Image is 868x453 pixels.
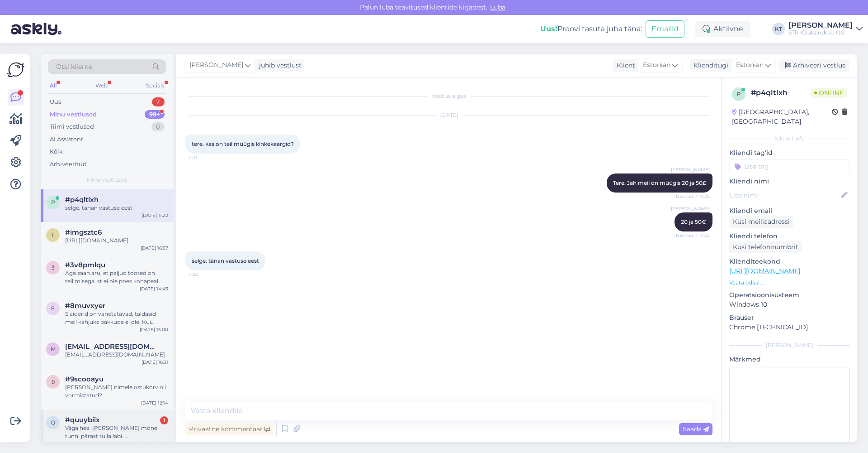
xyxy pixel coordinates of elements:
[736,60,764,70] span: Estonian
[811,88,847,98] span: Online
[145,110,165,119] div: 99+
[51,419,55,426] span: q
[65,416,100,424] span: #quuybiix
[613,179,706,186] span: Tere. Jah meil on müügis 20 ja 50£
[729,341,850,349] div: [PERSON_NAME]
[51,346,56,352] span: m
[729,300,850,309] p: Windows 10
[51,199,55,206] span: p
[613,61,635,70] div: Klient
[729,159,850,173] input: Lisa tag
[192,257,259,264] span: selge. tänan vastuse eest
[52,378,55,385] span: 9
[788,22,863,36] a: [PERSON_NAME]STR Kaubanduse OÜ
[255,61,302,70] div: juhib vestlust
[729,216,793,228] div: Küsi meiliaadressi
[141,245,168,251] div: [DATE] 16:37
[52,231,54,238] span: i
[65,302,105,310] span: #8muvxyer
[65,269,168,285] div: Aga saan aru, et paljud tooted on tellimisega, st ei ole poes kohapeal olemas?
[729,267,800,275] a: [URL][DOMAIN_NAME]
[695,21,750,37] div: Aktiivne
[65,351,168,359] div: [EMAIL_ADDRESS][DOMAIN_NAME]
[751,87,811,98] div: # p4qltlxh
[65,383,168,400] div: [PERSON_NAME] nimele ostukorv oli vormistatud?
[65,196,99,204] span: #p4qltlxh
[94,80,109,92] div: Web
[732,107,832,126] div: [GEOGRAPHIC_DATA], [GEOGRAPHIC_DATA]
[729,177,850,186] p: Kliendi nimi
[646,20,684,38] button: Emailid
[185,423,274,435] div: Privaatne kommentaar
[729,355,850,364] p: Märkmed
[185,111,712,119] div: [DATE]
[729,313,850,323] p: Brauser
[729,257,850,266] p: Klienditeekond
[729,290,850,300] p: Operatsioonisüsteem
[729,279,850,287] p: Vaata edasi ...
[772,23,785,35] div: KT
[729,323,850,332] p: Chrome [TECHNICAL_ID]
[671,166,710,173] span: [PERSON_NAME]
[87,176,127,184] span: Minu vestlused
[140,285,168,292] div: [DATE] 14:43
[50,122,94,131] div: Tiimi vestlused
[152,97,165,106] div: 7
[671,205,710,212] span: [PERSON_NAME]
[729,135,850,143] div: Kliendi info
[50,160,87,169] div: Arhiveeritud
[48,80,58,92] div: All
[65,228,102,236] span: #imgsztc6
[729,241,802,253] div: Küsi telefoninumbrit
[52,264,55,271] span: 3
[50,97,61,106] div: Uus
[65,375,104,383] span: #9scooayu
[730,190,840,200] input: Lisa nimi
[65,342,159,351] span: mixa2006@mail.ru
[188,154,222,161] span: 11:21
[65,204,168,212] div: selge. tänan vastuse eest
[50,135,83,144] div: AI Assistent
[487,3,508,11] span: Luba
[729,148,850,158] p: Kliendi tag'id
[729,206,850,216] p: Kliendi email
[140,440,168,447] div: [DATE] 12:08
[188,271,222,278] span: 11:22
[643,60,670,70] span: Estonian
[65,424,168,440] div: Väga hea. [PERSON_NAME] mõne tunni pärast tulla läbi. [GEOGRAPHIC_DATA]
[189,60,243,70] span: [PERSON_NAME]
[185,92,712,100] div: Vestlus algas
[681,218,706,225] span: 20 ja 50€
[160,416,168,424] div: 1
[192,140,294,147] span: tere. kas on teil müügis kinkekaargid?
[142,359,168,366] div: [DATE] 16:31
[788,29,853,36] div: STR Kaubanduse OÜ
[50,110,97,119] div: Minu vestlused
[141,400,168,406] div: [DATE] 12:14
[676,193,710,200] span: Nähtud ✓ 11:22
[50,147,63,156] div: Kõik
[683,425,709,433] span: Saada
[56,62,92,72] span: Otsi kliente
[65,310,168,326] div: Slaiderid on vahetatavad, taldasid meil kahjuks pakkuda ei ole. Kui slaideri kinnitused [PERSON_N...
[779,59,849,72] div: Arhiveeri vestlus
[729,231,850,241] p: Kliendi telefon
[151,122,165,131] div: 0
[7,61,24,78] img: Askly Logo
[788,22,853,29] div: [PERSON_NAME]
[144,80,166,92] div: Socials
[140,326,168,333] div: [DATE] 13:00
[676,232,710,239] span: Nähtud ✓ 11:22
[540,24,642,34] div: Proovi tasuta juba täna:
[51,305,55,312] span: 8
[690,61,728,70] div: Klienditugi
[540,24,557,33] b: Uus!
[65,261,105,269] span: #3v8pmlqu
[142,212,168,219] div: [DATE] 11:22
[737,91,741,97] span: p
[65,236,168,245] div: [URL][DOMAIN_NAME]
